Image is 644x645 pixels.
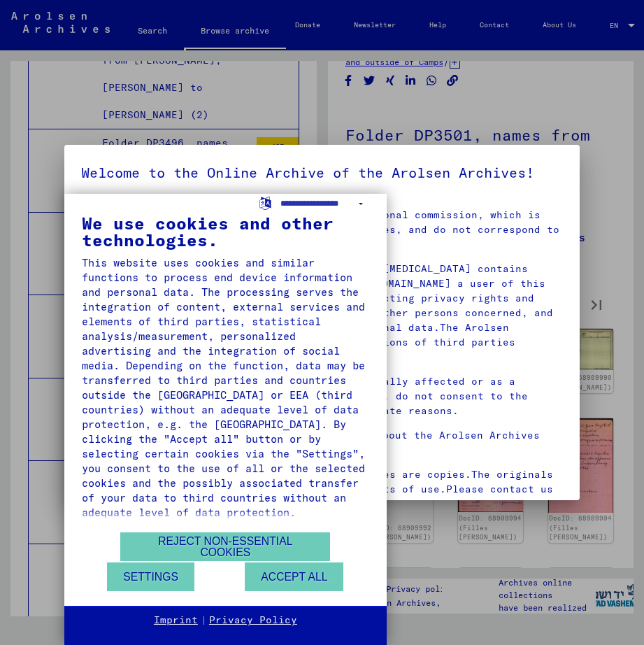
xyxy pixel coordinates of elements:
[120,532,330,561] button: Reject non-essential cookies
[82,215,369,248] div: We use cookies and other technologies.
[154,614,198,628] a: Imprint
[107,562,194,591] button: Settings
[209,614,297,628] a: Privacy Policy
[245,562,343,591] button: Accept all
[82,255,369,520] div: This website uses cookies and similar functions to process end device information and personal da...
